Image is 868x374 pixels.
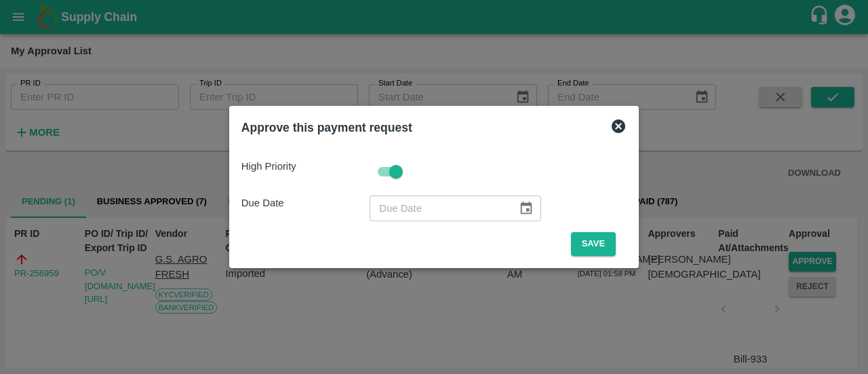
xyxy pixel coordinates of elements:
button: Choose date [513,195,539,221]
p: High Priority [241,159,370,174]
input: Due Date [370,195,508,221]
b: Approve this payment request [241,121,412,134]
button: Save [571,232,616,256]
p: Due Date [241,195,370,210]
